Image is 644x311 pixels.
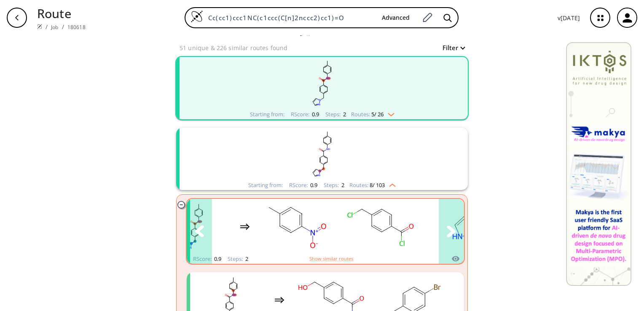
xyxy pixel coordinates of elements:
[244,255,248,263] span: 2
[351,112,394,117] div: Routes:
[203,13,375,22] input: Enter SMILES
[370,182,385,188] span: 8 / 103
[384,110,394,116] img: Down
[212,128,432,180] svg: Cc1ccc(NC(=O)c2ccc(Cn3cccn3)cc2)cc1
[248,182,283,188] div: Starting from:
[291,112,319,117] div: RScore :
[371,112,384,117] span: 5 / 26
[309,255,353,263] button: Show similar routes
[325,112,346,117] div: Steps :
[46,22,48,31] li: /
[250,112,284,117] div: Starting from:
[37,4,86,22] p: Route
[37,24,42,29] img: Spaya logo
[342,110,346,118] span: 2
[375,10,416,26] button: Advanced
[311,110,319,118] span: 0.9
[191,10,203,23] img: Logo Spaya
[566,42,631,286] img: Banner
[437,45,464,51] button: Filter
[156,200,231,253] svg: Cc1ccc(NC(=O)c2ccc(Cn3cccn3)cc2)cc1
[62,22,64,31] li: /
[340,181,344,189] span: 2
[258,200,334,253] svg: Cc1ccc([N+](=O)[O-])cc1
[385,180,396,187] img: Up
[67,24,86,31] a: 180618
[213,255,221,263] span: 0.9
[228,256,248,262] div: Steps :
[180,43,287,52] p: 51 unique & 226 similar routes found
[212,57,432,110] svg: Cc1ccc(NC(=O)c2ccc(Cn3cccn3)cc2)cc1
[427,200,503,253] svg: c1cn[nH]c1
[309,181,317,189] span: 0.9
[51,24,58,31] a: Job
[324,182,344,188] div: Steps :
[289,182,317,188] div: RScore :
[343,200,419,253] svg: O=C(Cl)c1ccc(CCl)cc1
[349,182,396,188] div: Routes:
[558,13,580,22] p: v [DATE]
